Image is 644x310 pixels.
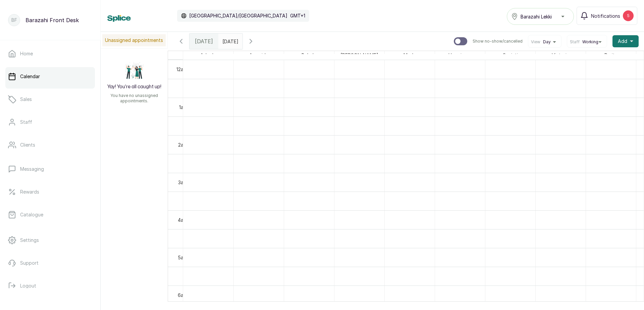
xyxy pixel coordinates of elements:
[177,141,189,148] div: 2am
[107,84,161,90] h2: Yay! You’re all caught up!
[618,38,627,45] span: Add
[20,96,32,103] p: Sales
[20,119,32,125] p: Staff
[5,183,95,201] a: Rewards
[300,51,318,59] span: Bukola
[176,216,189,223] div: 4am
[5,136,95,154] a: Clients
[550,51,571,59] span: Victoria
[175,66,189,73] div: 12am
[570,39,580,45] span: Staff
[20,211,43,218] p: Catalogue
[176,254,189,261] div: 5am
[189,12,287,19] p: [GEOGRAPHIC_DATA]/[GEOGRAPHIC_DATA]
[521,13,552,20] span: Barazahi Lekki
[582,39,598,45] span: Working
[20,50,33,57] p: Home
[603,51,619,59] span: Purity
[177,179,189,186] div: 3am
[178,104,189,111] div: 1am
[20,166,44,172] p: Messaging
[531,39,558,45] button: ViewDay
[402,51,417,59] span: Made
[339,51,380,59] span: [PERSON_NAME]
[290,12,305,19] p: GMT+1
[612,35,639,47] button: Add
[195,37,213,45] span: [DATE]
[473,39,523,44] p: Show no-show/cancelled
[20,282,36,289] p: Logout
[248,51,270,59] span: Ayomide
[102,34,166,46] p: Unassigned appointments
[577,7,637,25] button: Notifications5
[5,231,95,250] a: Settings
[570,39,604,45] button: StaffWorking
[5,113,95,132] a: Staff
[190,34,218,49] div: [DATE]
[507,8,574,25] button: Barazahi Lekki
[20,73,40,80] p: Calendar
[5,205,95,224] a: Catalogue
[623,10,634,21] div: 5
[11,17,17,23] p: BF
[20,260,39,266] p: Support
[105,93,164,104] p: You have no unassigned appointments.
[5,276,95,295] button: Logout
[176,292,189,299] div: 6am
[5,160,95,178] a: Messaging
[25,16,79,24] p: Barazahi Front Desk
[199,51,217,59] span: Adeola
[20,142,35,148] p: Clients
[591,12,620,19] span: Notifications
[543,39,551,45] span: Day
[5,90,95,109] a: Sales
[501,51,519,59] span: Suciati
[5,67,95,86] a: Calendar
[447,51,473,59] span: Happiness
[20,237,39,244] p: Settings
[531,39,540,45] span: View
[5,254,95,272] a: Support
[20,189,39,195] p: Rewards
[5,44,95,63] a: Home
